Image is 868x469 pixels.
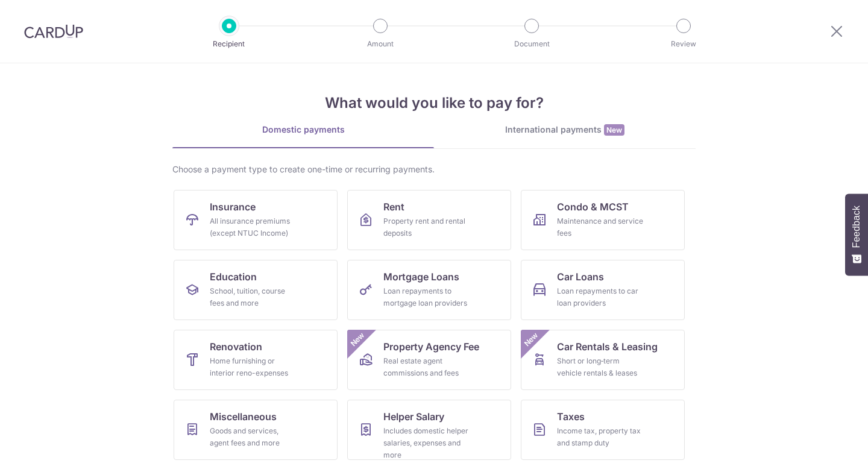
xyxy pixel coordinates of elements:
[174,260,338,320] a: EducationSchool, tuition, course fees and more
[210,269,257,284] span: Education
[557,285,644,309] div: Loan repayments to car loan providers
[557,339,658,354] span: Car Rentals & Leasing
[434,124,696,136] div: International payments
[174,400,338,460] a: MiscellaneousGoods and services, agent fees and more
[845,194,868,275] button: Feedback - Show survey
[487,38,576,50] p: Document
[184,38,274,50] p: Recipient
[639,38,728,50] p: Review
[24,24,83,39] img: CardUp
[174,330,338,390] a: RenovationHome furnishing or interior reno-expenses
[172,92,696,114] h4: What would you like to pay for?
[851,206,862,248] span: Feedback
[172,163,696,175] div: Choose a payment type to create one-time or recurring payments.
[557,269,604,284] span: Car Loans
[210,339,262,354] span: Renovation
[604,124,624,136] span: New
[383,355,470,379] div: Real estate agent commissions and fees
[210,355,297,379] div: Home furnishing or interior reno-expenses
[557,409,585,424] span: Taxes
[347,260,511,320] a: Mortgage LoansLoan repayments to mortgage loan providers
[210,425,297,449] div: Goods and services, agent fees and more
[336,38,425,50] p: Amount
[347,190,511,250] a: RentProperty rent and rental deposits
[383,285,470,309] div: Loan repayments to mortgage loan providers
[210,285,297,309] div: School, tuition, course fees and more
[172,124,434,136] div: Domestic payments
[383,339,479,354] span: Property Agency Fee
[521,400,685,460] a: TaxesIncome tax, property tax and stamp duty
[383,269,459,284] span: Mortgage Loans
[210,215,297,239] div: All insurance premiums (except NTUC Income)
[210,409,277,424] span: Miscellaneous
[383,425,470,461] div: Includes domestic helper salaries, expenses and more
[383,215,470,239] div: Property rent and rental deposits
[521,330,541,350] span: New
[557,200,629,214] span: Condo & MCST
[174,190,338,250] a: InsuranceAll insurance premiums (except NTUC Income)
[347,330,511,390] a: Property Agency FeeReal estate agent commissions and feesNew
[557,215,644,239] div: Maintenance and service fees
[348,330,368,350] span: New
[557,425,644,449] div: Income tax, property tax and stamp duty
[383,409,444,424] span: Helper Salary
[557,355,644,379] div: Short or long‑term vehicle rentals & leases
[521,330,685,390] a: Car Rentals & LeasingShort or long‑term vehicle rentals & leasesNew
[210,200,256,214] span: Insurance
[521,260,685,320] a: Car LoansLoan repayments to car loan providers
[347,400,511,460] a: Helper SalaryIncludes domestic helper salaries, expenses and more
[383,200,404,214] span: Rent
[521,190,685,250] a: Condo & MCSTMaintenance and service fees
